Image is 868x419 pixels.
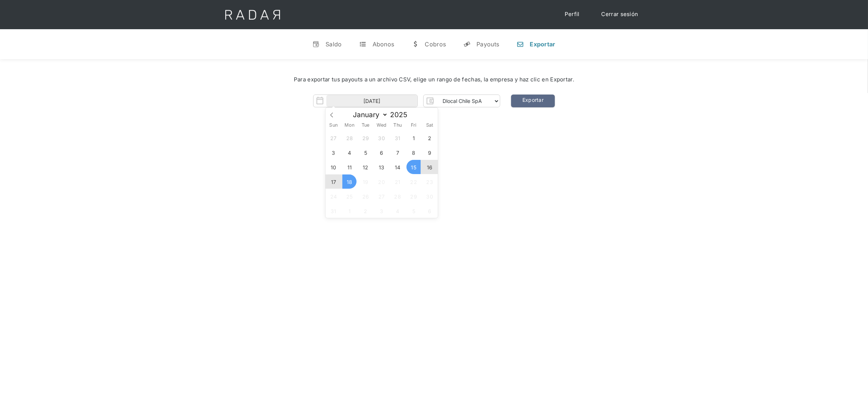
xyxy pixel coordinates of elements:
span: August 22, 2025 [406,174,421,189]
div: Para exportar tus payouts a un archivo CSV, elige un rango de fechas, la empresa y haz clic en Ex... [22,76,846,84]
span: August 13, 2025 [374,160,389,174]
span: September 4, 2025 [390,204,405,218]
span: July 27, 2025 [326,131,340,145]
span: August 23, 2025 [423,174,437,189]
span: August 16, 2025 [423,160,437,174]
span: August 25, 2025 [342,189,357,203]
span: August 19, 2025 [358,174,373,189]
span: August 11, 2025 [342,160,357,174]
span: August 1, 2025 [406,131,421,145]
select: Month [349,110,388,119]
div: Saldo [326,41,342,48]
span: September 6, 2025 [423,204,437,218]
div: w [412,41,419,48]
span: August 30, 2025 [423,189,437,203]
span: Sat [422,123,438,128]
span: August 17, 2025 [326,174,340,189]
a: Perfil [557,7,587,22]
div: Cobros [425,41,446,48]
span: August 4, 2025 [342,145,357,159]
span: August 7, 2025 [390,145,405,159]
div: n [517,41,524,48]
span: August 21, 2025 [390,174,405,189]
span: August 12, 2025 [358,160,373,174]
input: Year [388,111,414,119]
span: August 2, 2025 [423,131,437,145]
span: Sun [326,123,342,128]
span: July 28, 2025 [342,131,357,145]
span: July 31, 2025 [390,131,405,145]
span: August 27, 2025 [374,189,389,203]
span: August 8, 2025 [406,145,421,159]
span: August 20, 2025 [374,174,389,189]
a: Cerrar sesión [594,7,646,22]
div: t [359,41,367,48]
span: Thu [390,123,406,128]
a: Exportar [511,95,555,107]
span: August 15, 2025 [406,160,421,174]
span: Mon [342,123,358,128]
span: August 10, 2025 [326,160,340,174]
span: August 24, 2025 [326,189,340,203]
div: Abonos [373,41,394,48]
span: August 31, 2025 [326,204,340,218]
div: y [463,41,471,48]
span: August 29, 2025 [406,189,421,203]
span: July 30, 2025 [374,131,389,145]
span: September 3, 2025 [374,204,389,218]
span: Wed [374,123,390,128]
span: July 29, 2025 [358,131,373,145]
span: August 3, 2025 [326,145,340,159]
span: August 26, 2025 [358,189,373,203]
span: August 9, 2025 [423,145,437,159]
span: Fri [406,123,422,128]
form: Form [313,95,500,107]
div: Payouts [476,41,499,48]
span: September 2, 2025 [358,204,373,218]
span: Tue [358,123,374,128]
span: August 28, 2025 [390,189,405,203]
span: August 6, 2025 [374,145,389,159]
span: August 5, 2025 [358,145,373,159]
span: August 14, 2025 [390,160,405,174]
span: September 1, 2025 [342,204,357,218]
div: v [312,41,320,48]
span: August 18, 2025 [342,174,357,189]
span: September 5, 2025 [406,204,421,218]
div: Exportar [530,41,555,48]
